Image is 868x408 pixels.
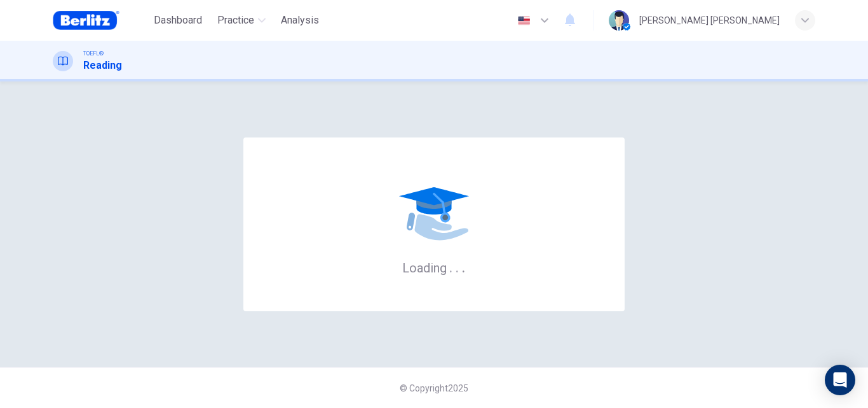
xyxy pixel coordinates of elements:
h6: . [455,256,459,277]
img: en [516,16,532,25]
img: Berlitz Brasil logo [53,8,119,33]
button: Analysis [276,9,324,32]
span: TOEFL® [83,49,104,58]
h1: Reading [83,58,122,73]
span: Analysis [281,13,319,28]
img: Profile picture [609,10,629,31]
h6: . [449,256,453,277]
span: Practice [217,13,254,28]
h6: . [461,256,466,277]
button: Practice [212,9,271,32]
div: Open Intercom Messenger [825,365,855,395]
h6: Loading [402,259,466,276]
span: Dashboard [154,13,202,28]
span: © Copyright 2025 [400,383,468,393]
a: Berlitz Brasil logo [53,8,149,33]
button: Dashboard [149,9,207,32]
div: [PERSON_NAME] [PERSON_NAME] [639,13,780,28]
